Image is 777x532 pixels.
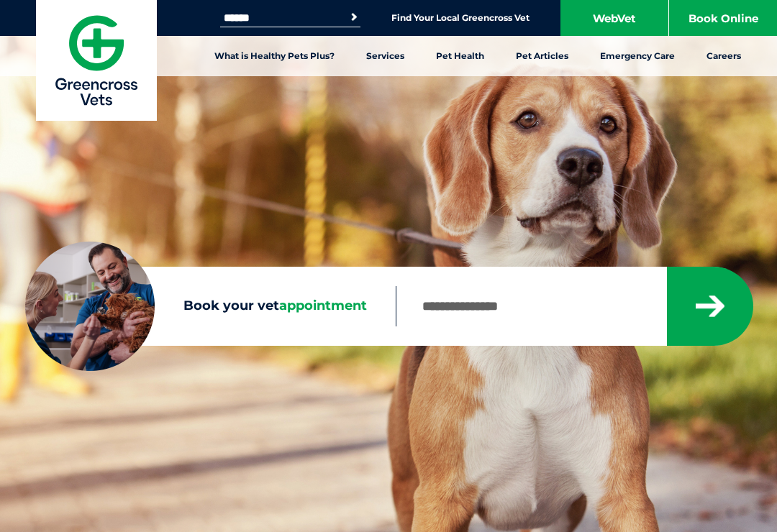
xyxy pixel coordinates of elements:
a: What is Healthy Pets Plus? [199,36,350,76]
label: Book your vet [25,298,396,314]
a: Careers [691,36,757,76]
span: appointment [279,298,367,313]
a: Emergency Care [584,36,691,76]
a: Pet Health [420,36,500,76]
button: Search [347,10,361,24]
a: Pet Articles [500,36,584,76]
a: Find Your Local Greencross Vet [391,12,530,24]
a: Services [350,36,420,76]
